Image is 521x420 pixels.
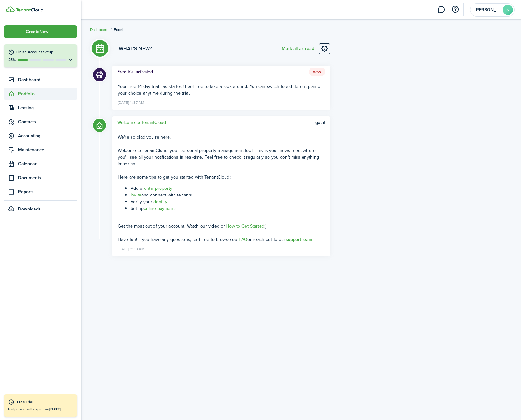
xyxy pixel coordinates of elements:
[131,185,325,192] li: Add a
[226,223,264,230] a: How to Get Started
[315,120,325,125] span: Got it
[131,198,325,205] li: Verify your
[4,394,77,417] a: Free TrialTrialperiod will expire on[DATE].
[4,74,77,86] a: Dashboard
[18,76,77,83] span: Dashboard
[118,134,325,243] ng-component: We're so glad you're here. Welcome to TenantCloud, your personal property management tool. This i...
[131,192,141,198] a: Invite
[18,90,77,97] span: Portfolio
[7,406,74,412] p: Trial
[16,8,43,12] img: TenantCloud
[450,4,460,15] button: Open resource center
[18,174,77,181] span: Documents
[90,27,109,32] a: Dashboard
[18,160,77,167] span: Calendar
[18,118,77,125] span: Contacts
[4,25,77,38] button: Open menu
[26,30,49,34] span: Create New
[16,49,73,55] h4: Finish Account Setup
[239,236,247,243] a: FAQ
[309,68,325,76] span: New
[14,406,62,412] span: period will expire on
[4,186,77,198] a: Reports
[119,45,152,53] h3: What's new?
[18,146,77,153] span: Maintenance
[4,44,77,67] button: Finish Account Setup25%
[117,68,153,75] h5: Free trial activated
[18,132,77,139] span: Accounting
[153,198,167,205] a: identity
[17,399,74,405] div: Free Trial
[435,2,447,18] a: Messaging
[131,205,325,212] li: Set up
[117,119,166,126] h5: Welcome to TenantCloud
[18,189,77,195] span: Reports
[503,5,513,15] avatar-text: N
[6,6,15,12] img: TenantCloud
[282,43,314,54] button: Mark all as read
[118,83,322,96] ng-component: Your free 14-day trial has started! Feel free to take a look around. You can switch to a differen...
[118,244,145,253] time: [DATE] 11:33 AM
[286,237,312,242] button: support team
[118,98,144,106] time: [DATE] 11:37 AM
[142,185,172,192] a: rental property
[144,205,177,212] a: online payments
[8,57,16,62] p: 25%
[131,192,325,198] li: and connect with tenants
[18,206,41,212] span: Downloads
[18,104,77,111] span: Leasing
[475,8,500,12] span: Nikil
[49,406,62,412] b: [DATE].
[114,27,123,32] span: Feed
